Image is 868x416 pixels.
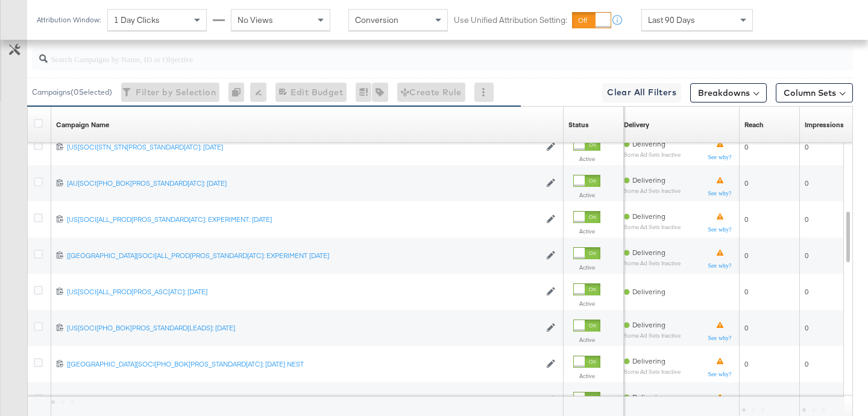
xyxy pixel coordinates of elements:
sub: Some Ad Sets Inactive [624,260,681,266]
span: Delivering [632,175,665,184]
a: [[GEOGRAPHIC_DATA][SOCI[PHO_BOK[PROS_STANDARD[ATC]: [DATE] NEST [67,359,540,370]
span: 0 [805,287,808,296]
label: Active [573,300,600,307]
div: [US[SOCI[ALL_PROD[PROS_STANDARD[ATC]: EXPERIMENT: [DATE] [67,215,540,224]
label: Active [573,336,600,344]
a: [AU[SOCI[PHO_BOK[PROS_STANDARD[ATC]: [DATE] [67,178,540,189]
span: Conversion [355,14,398,25]
a: [US[SOCI[STN_STN[PROS_STANDARD[ATC]: [DATE] [67,142,540,153]
input: Search Campaigns by Name, ID or Objective [48,42,780,66]
span: 0 [744,142,748,151]
a: The number of times your ad was served. On mobile apps an ad is counted as served the first time ... [805,120,844,130]
a: [US[SOCI[ALL_PROD[PROS_STANDARD[ATC]: EXPERIMENT: [DATE] [67,215,540,225]
span: 1 Day Clicks [114,14,160,25]
span: Delivering [632,139,665,148]
a: [US[SOCI[PHO_BOK[PROS_STANDARD[LEADS]: [DATE] [67,323,540,333]
span: 0 [805,359,808,368]
div: [US[SOCI[PHO_BOK[PROS_STANDARD[LEADS]: [DATE] [67,323,540,333]
div: Attribution Window: [36,16,101,24]
div: Status [568,120,589,130]
a: Your campaign name. [56,120,109,130]
span: 0 [805,178,808,188]
span: Delivering [632,356,665,365]
span: 0 [744,323,748,332]
span: 0 [805,323,808,332]
button: Breakdowns [690,83,767,102]
span: 0 [744,359,748,368]
a: [US[SOCI[ALL_PROD[PROS_ASC[ATC]: [DATE] [67,287,540,297]
span: Delivering [632,392,665,402]
div: [US[SOCI[STN_STN[PROS_STANDARD[ATC]: [DATE] [67,142,540,152]
span: Clear All Filters [607,85,676,100]
div: 0 [228,83,250,102]
div: [US[SOCI[ALL_PROD[PROS_ASC[ATC]: [DATE] [67,287,540,297]
a: Reflects the ability of your Ad Campaign to achieve delivery based on ad states, schedule and bud... [624,120,649,130]
sub: Some Ad Sets Inactive [624,188,681,194]
div: [[GEOGRAPHIC_DATA][SOCI[ALL_PROD[PROS_STANDARD[ATC]: EXPERIMENT [DATE] [67,251,540,260]
label: Active [573,263,600,271]
div: Delivery [624,120,649,130]
label: Use Unified Attribution Setting: [454,14,567,26]
sub: Some Ad Sets Inactive [624,332,681,339]
span: Delivering [632,248,665,257]
span: Delivering [632,212,665,221]
div: [AU[SOCI[PHO_BOK[PROS_STANDARD[ATC]: [DATE] [67,178,540,188]
span: 0 [805,142,808,151]
label: Active [573,155,600,163]
span: 0 [805,251,808,260]
div: Campaign Name [56,120,109,130]
span: 0 [744,287,748,296]
span: 0 [805,215,808,224]
span: Delivering [632,320,665,329]
span: 0 [744,178,748,188]
div: Impressions [805,120,844,130]
label: Active [573,191,600,199]
div: Campaigns ( 0 Selected) [32,87,112,98]
a: [[GEOGRAPHIC_DATA][SOCI[ALL_PROD[PROS_STANDARD[ATC]: EXPERIMENT [DATE] [67,251,540,261]
sub: Some Ad Sets Inactive [624,151,681,158]
div: [[GEOGRAPHIC_DATA][SOCI[PHO_BOK[PROS_STANDARD[ATC]: [DATE] NEST [67,359,540,369]
span: 0 [744,251,748,260]
div: Reach [744,120,764,130]
span: Last 90 Days [648,14,695,25]
span: No Views [237,14,273,25]
button: Column Sets [776,83,853,102]
label: Active [573,227,600,235]
label: Active [573,372,600,380]
a: The number of people your ad was served to. [744,120,764,130]
button: Clear All Filters [602,83,681,102]
span: 0 [744,215,748,224]
sub: Some Ad Sets Inactive [624,368,681,375]
span: Delivering [632,287,665,296]
sub: Some Ad Sets Inactive [624,224,681,230]
a: Shows the current state of your Ad Campaign. [568,120,589,130]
